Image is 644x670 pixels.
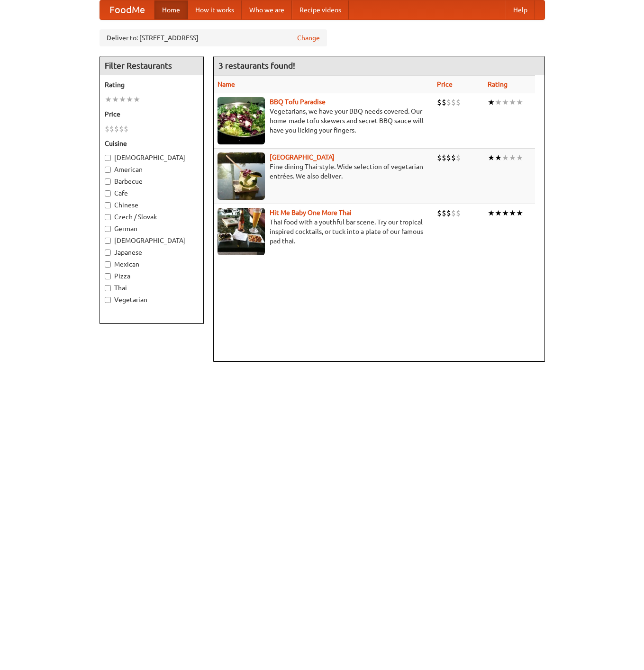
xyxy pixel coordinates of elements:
[105,188,199,198] label: Cafe
[105,80,199,89] h5: Rating
[218,80,235,88] a: Name
[105,165,199,174] label: American
[506,0,535,19] a: Help
[451,208,456,218] li: $
[105,139,199,148] h5: Cuisine
[495,152,502,163] li: ★
[119,94,126,105] li: ★
[509,97,516,107] li: ★
[154,0,188,19] a: Home
[218,217,430,246] p: Thai food with a youthful bar scene. Try our tropical inspired cocktails, or tuck into a plate of...
[188,0,242,19] a: How it works
[105,250,111,256] input: Japanese
[105,94,112,105] li: ★
[451,152,456,163] li: $
[112,94,119,105] li: ★
[105,283,199,293] label: Thai
[105,202,111,208] input: Chinese
[502,152,509,163] li: ★
[292,0,349,19] a: Recipe videos
[442,97,446,107] li: $
[105,109,199,119] h5: Price
[100,29,327,46] div: Deliver to: [STREET_ADDRESS]
[105,190,111,197] input: Cafe
[218,107,430,135] p: Vegetarians, we have your BBQ needs covered. Our home-made tofu skewers and secret BBQ sauce will...
[105,167,111,173] input: American
[270,153,335,161] a: [GEOGRAPHIC_DATA]
[509,208,516,218] li: ★
[451,97,456,107] li: $
[100,0,154,19] a: FoodMe
[297,33,320,43] a: Change
[509,152,516,163] li: ★
[126,94,133,105] li: ★
[124,124,128,134] li: $
[114,124,119,134] li: $
[105,179,111,185] input: Barbecue
[456,152,461,163] li: $
[105,297,111,303] input: Vegetarian
[105,248,199,257] label: Japanese
[442,152,446,163] li: $
[456,97,461,107] li: $
[105,295,199,304] label: Vegetarian
[270,209,352,216] a: Hit Me Baby One More Thai
[442,208,446,218] li: $
[105,214,111,220] input: Czech / Slovak
[495,97,502,107] li: ★
[133,94,140,105] li: ★
[502,208,509,218] li: ★
[100,56,203,75] h4: Filter Restaurants
[105,261,111,268] input: Mexican
[437,152,442,163] li: $
[105,285,111,291] input: Thai
[242,0,292,19] a: Who we are
[105,200,199,210] label: Chinese
[105,155,111,161] input: [DEMOGRAPHIC_DATA]
[119,124,124,134] li: $
[495,208,502,218] li: ★
[218,208,265,255] img: babythai.jpg
[109,124,114,134] li: $
[446,97,451,107] li: $
[437,208,442,218] li: $
[502,97,509,107] li: ★
[456,208,461,218] li: $
[105,238,111,244] input: [DEMOGRAPHIC_DATA]
[488,80,508,88] a: Rating
[218,162,430,181] p: Fine dining Thai-style. Wide selection of vegetarian entrées. We also deliver.
[218,152,265,200] img: satay.jpg
[105,259,199,269] label: Mexican
[105,226,111,232] input: German
[105,271,199,281] label: Pizza
[105,273,111,279] input: Pizza
[437,97,442,107] li: $
[488,97,495,107] li: ★
[105,212,199,222] label: Czech / Slovak
[488,152,495,163] li: ★
[218,61,295,70] ng-pluralize: 3 restaurants found!
[488,208,495,218] li: ★
[105,177,199,186] label: Barbecue
[270,98,326,106] a: BBQ Tofu Paradise
[437,80,453,88] a: Price
[105,153,199,162] label: [DEMOGRAPHIC_DATA]
[516,97,523,107] li: ★
[516,152,523,163] li: ★
[516,208,523,218] li: ★
[218,97,265,144] img: tofuparadise.jpg
[105,236,199,245] label: [DEMOGRAPHIC_DATA]
[105,124,109,134] li: $
[446,208,451,218] li: $
[105,224,199,233] label: German
[446,152,451,163] li: $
